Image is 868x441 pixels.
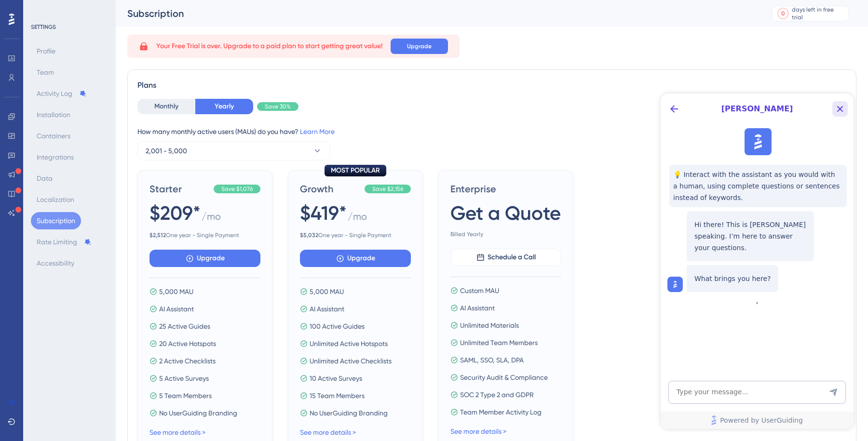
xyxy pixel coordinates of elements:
[781,10,785,17] div: 0
[460,302,495,314] span: AI Assistant
[159,407,237,419] span: No UserGuiding Branding
[149,182,210,196] span: Starter
[149,200,201,227] span: $209*
[310,373,362,384] span: 10 Active Surveys
[310,355,392,367] span: Unlimited Active Checklists
[450,200,561,227] span: Get a Quote
[265,103,291,110] span: Save 30%
[310,407,388,419] span: No UserGuiding Branding
[300,231,411,239] span: One year - Single Payment
[310,338,388,349] span: Unlimited Active Hotspots
[460,285,499,296] span: Custom MAU
[460,389,534,401] span: SOC 2 Type 2 and GDPR
[460,354,524,366] span: SAML, SSO, SLA, DPA
[300,182,361,196] span: Growth
[146,145,187,157] span: 2,001 - 5,000
[460,372,548,383] span: Security Audit & Compliance
[325,165,386,176] div: MOST POPULAR
[137,126,846,137] div: How many monthly active users (MAUs) do you have?
[488,252,536,263] span: Schedule a Call
[450,428,506,435] a: See more details >
[661,94,854,429] iframe: UserGuiding AI Assistant
[156,40,383,52] span: Your Free Trial is over. Upgrade to a paid plan to start getting great value!
[159,338,216,349] span: 20 Active Hotspots
[202,210,221,227] span: / mo
[348,210,367,227] span: / mo
[149,428,205,436] a: See more details >
[300,428,356,436] a: See more details >
[159,303,194,315] span: AI Assistant
[195,99,253,114] button: Yearly
[137,80,846,91] div: Plans
[159,373,209,384] span: 5 Active Surveys
[460,320,519,331] span: Unlimited Materials
[149,231,260,239] span: One year - Single Payment
[372,185,403,193] span: Save $2,156
[300,232,318,239] b: $ 5,032
[792,6,845,21] div: days left in free trial
[159,390,212,401] span: 5 Team Members
[159,321,210,332] span: 25 Active Guides
[450,249,561,266] button: Schedule a Call
[300,200,347,227] span: $419*
[159,286,193,297] span: 5,000 MAU
[310,286,344,297] span: 5,000 MAU
[407,42,432,50] span: Upgrade
[300,128,335,135] a: Learn More
[310,390,365,401] span: 15 Team Members
[137,99,195,114] button: Monthly
[149,232,166,239] b: $ 2,512
[149,250,260,267] button: Upgrade
[347,253,375,264] span: Upgrade
[310,303,344,315] span: AI Assistant
[391,39,448,54] button: Upgrade
[450,182,561,196] span: Enterprise
[221,185,253,193] span: Save $1,076
[159,355,216,367] span: 2 Active Checklists
[460,406,542,418] span: Team Member Activity Log
[197,253,225,264] span: Upgrade
[460,337,538,348] span: Unlimited Team Members
[300,250,411,267] button: Upgrade
[137,141,330,160] button: 2,001 - 5,000
[310,321,365,332] span: 100 Active Guides
[450,230,561,238] span: Billed Yearly
[127,7,747,20] div: Subscription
